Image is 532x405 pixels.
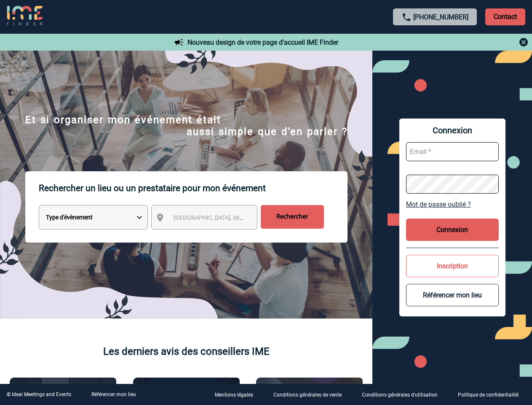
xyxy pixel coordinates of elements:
[261,205,324,229] input: Rechercher
[458,392,519,398] p: Politique de confidentialité
[406,125,499,135] span: Connexion
[406,142,499,161] input: Email *
[362,392,438,398] p: Conditions générales d'utilisation
[406,219,499,241] button: Connexion
[485,8,525,25] p: Contact
[406,200,499,208] a: Mot de passe oublié ?
[355,391,451,399] a: Conditions générales d'utilisation
[174,214,291,221] span: [GEOGRAPHIC_DATA], département, région...
[451,391,532,399] a: Politique de confidentialité
[406,255,499,277] button: Inscription
[7,391,71,397] div: © Ideal Meetings and Events
[215,392,253,398] p: Mentions légales
[273,392,342,398] p: Conditions générales de vente
[413,13,468,21] a: [PHONE_NUMBER]
[91,391,136,397] a: Référencer mon lieu
[401,12,412,22] img: call-24-px.png
[406,284,499,306] button: Référencer mon lieu
[267,391,355,399] a: Conditions générales de vente
[208,391,267,399] a: Mentions légales
[39,171,348,205] p: Rechercher un lieu ou un prestataire pour mon événement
